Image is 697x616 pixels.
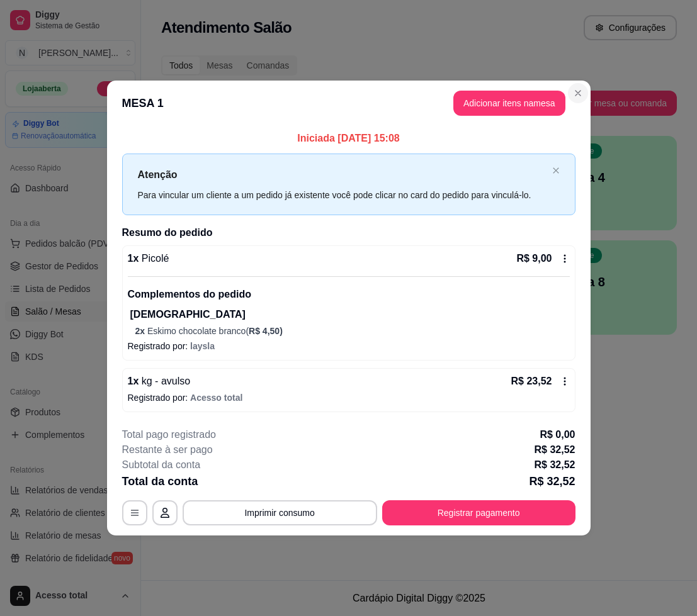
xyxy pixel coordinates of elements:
[190,393,242,403] span: Acesso total
[122,427,216,442] p: Total pago registrado
[130,307,570,322] p: [DEMOGRAPHIC_DATA]
[128,340,570,352] p: Registrado por:
[122,457,201,473] p: Subtotal da conta
[552,167,560,174] span: close
[122,131,575,146] p: Iniciada [DATE] 15:08
[128,391,570,404] p: Registrado por:
[122,442,213,457] p: Restante à ser pago
[138,188,547,202] div: Para vincular um cliente a um pedido já existente você pode clicar no card do pedido para vinculá...
[529,473,575,490] p: R$ 32,52
[128,287,570,302] p: Complementos do pedido
[568,83,588,103] button: Close
[382,500,575,525] button: Registrar pagamento
[135,326,147,336] span: 2 x
[190,341,215,351] span: laysla
[511,374,552,389] p: R$ 23,52
[128,374,191,389] p: 1 x
[535,442,575,457] p: R$ 32,52
[122,473,198,490] p: Total da conta
[139,376,190,386] span: kg - avulso
[249,326,283,336] span: R$ 4,50 )
[135,325,570,337] p: Eskimo chocolate branco (
[128,251,169,266] p: 1 x
[138,167,547,182] p: Atenção
[183,500,377,525] button: Imprimir consumo
[535,457,575,473] p: R$ 32,52
[139,253,169,264] span: Picolé
[122,225,575,240] h2: Resumo do pedido
[107,81,591,126] header: MESA 1
[453,91,565,116] button: Adicionar itens namesa
[540,427,575,442] p: R$ 0,00
[552,167,560,175] button: close
[516,251,552,266] p: R$ 9,00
